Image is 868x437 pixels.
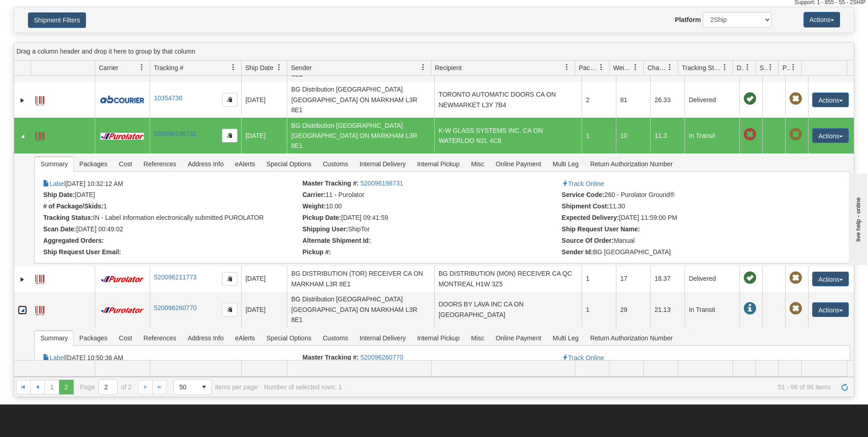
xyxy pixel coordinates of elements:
li: [DATE] 11:59:00 PM [562,214,819,223]
span: Page of 2 [80,379,132,395]
a: Label [35,92,44,107]
span: items per page [173,379,258,395]
span: Online Payment [490,331,547,345]
strong: Service Code: [562,191,604,198]
a: Expand [18,275,27,284]
a: Packages filter column settings [593,60,609,75]
a: Weight filter column settings [628,60,643,75]
span: References [138,331,182,345]
a: 520096211773 [154,273,196,281]
a: Shipment Issues filter column settings [763,60,778,75]
a: 520096260770 [154,304,196,311]
td: BG Distribution [GEOGRAPHIC_DATA] [GEOGRAPHIC_DATA] ON MARKHAM L3R 8E1 [287,292,434,328]
span: Packages [579,63,598,72]
button: Shipment Filters [28,12,86,28]
td: BG DISTRIBUTION (MON) RECEIVER CA QC MONTREAL H1W 3Z5 [434,266,582,292]
span: Special Options [261,157,317,171]
a: 520096260770 [361,354,403,361]
td: 81 [616,82,650,118]
td: TORONTO AUTOMATIC DOORS CA ON NEWMARKET L3Y 7B4 [434,82,582,118]
a: Pickup Status filter column settings [786,60,801,75]
span: Summary [35,331,73,345]
strong: Sender Id: [562,248,593,256]
td: 18.37 [650,266,685,292]
span: Charge [647,63,667,72]
span: eAlerts [230,157,261,171]
td: 11.3 [650,118,685,153]
a: Collapse [18,131,27,141]
span: Customs [317,331,353,345]
td: [DATE] [241,292,287,328]
li: Manual [562,237,819,246]
li: 260 - Purolator Ground® [562,191,819,200]
span: Multi Leg [547,157,584,171]
span: eAlerts [230,331,261,345]
a: 520096198731 [154,130,196,137]
button: Actions [812,272,849,286]
div: grid grouping header [14,43,854,60]
span: 51 - 96 of 96 items [348,383,830,391]
span: Internal Pickup [412,157,465,171]
span: Tracking # [154,63,183,72]
div: Number of selected rows: 1 [264,383,342,391]
li: [DATE] [43,191,300,200]
button: Copy to clipboard [222,93,237,107]
li: BG [GEOGRAPHIC_DATA] [562,248,819,257]
strong: # of Package/Skids: [43,202,103,210]
strong: Expected Delivery: [562,214,619,221]
strong: Tracking Status: [43,214,93,221]
li: [DATE] 00:49:02 [43,225,300,235]
span: Address Info [182,331,229,345]
span: Address Info [182,157,229,171]
span: Cost [113,331,138,345]
li: [DATE] 09:41:59 [302,214,560,223]
a: Track Online [562,180,604,187]
strong: Ship Date: [43,191,75,198]
span: Return Authorization Number [585,331,679,345]
span: Page 2 [59,380,74,394]
img: 11 - Purolator [99,276,146,283]
td: K-W GLASS SYSTEMS INC. CA ON WATERLOO N2L 4C8 [434,118,582,153]
li: [DATE] 10:32:12 AM [43,180,300,189]
span: On time [744,272,756,284]
a: 520096198731 [361,180,403,187]
a: Delivery Status filter column settings [740,60,755,75]
td: In Transit [685,292,739,328]
td: In Transit [685,118,739,153]
td: 1 [582,266,616,292]
a: 10354736 [154,94,182,102]
td: 10 [616,118,650,153]
span: Pickup Status [782,63,790,72]
td: 1 [582,118,616,153]
a: Expand [18,96,27,105]
td: 26.33 [650,82,685,118]
button: Copy to clipboard [222,272,237,286]
strong: Ship Request User Email: [43,248,121,256]
a: Label [43,180,65,187]
span: Late [744,128,756,141]
a: Carrier filter column settings [134,60,150,75]
span: Tracking Status [682,63,722,72]
a: Track Online [562,354,604,361]
td: [DATE] [241,266,287,292]
span: Delivery Status [737,63,744,72]
a: Collapse [18,306,27,315]
strong: Aggregated Orders: [43,237,103,244]
strong: Ship Request User Name: [562,225,640,233]
span: Multi Leg [547,331,584,345]
td: 29 [616,292,650,328]
span: Internal Delivery [354,331,411,345]
li: 1 [43,202,300,212]
button: Copy to clipboard [222,129,237,142]
td: [DATE] [241,82,287,118]
li: IN - Label information electronically submitted PUROLATOR [43,214,300,223]
span: Return Authorization Number [585,157,679,171]
a: Tracking Status filter column settings [717,60,733,75]
span: Internal Delivery [354,157,411,171]
a: Sender filter column settings [415,60,431,75]
li: [DATE] 10:50:36 AM [43,354,300,363]
a: Go to the previous page [30,380,45,394]
a: Recipient filter column settings [559,60,575,75]
a: 1 [44,380,59,394]
td: BG DISTRIBUTION (TOR) RECEIVER CA ON MARKHAM L3R 8E1 [287,266,434,292]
